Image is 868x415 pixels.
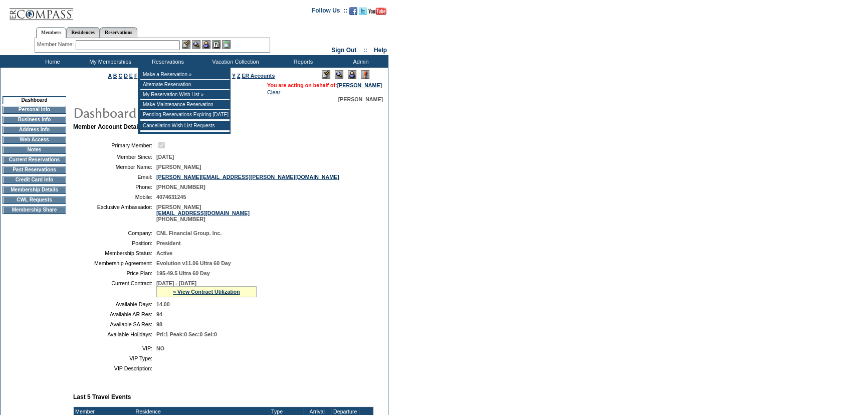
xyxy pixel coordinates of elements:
[156,250,172,256] span: Active
[77,204,152,222] td: Exclusive Ambassador:
[3,136,66,144] td: Web Access
[118,73,122,79] a: C
[156,301,170,307] span: 14.00
[23,55,80,68] td: Home
[173,289,240,295] a: » View Contract Utilization
[36,27,67,38] a: Members
[3,146,66,154] td: Notes
[156,311,162,317] span: 94
[3,96,66,104] td: Dashboard
[363,47,367,54] span: ::
[359,7,367,15] img: Follow us on Twitter
[267,89,280,95] a: Clear
[77,331,152,337] td: Available Holidays:
[73,102,273,122] img: pgTtlDashboard.gif
[140,90,230,100] td: My Reservation Wish List »
[312,6,347,18] td: Follow Us ::
[77,250,152,256] td: Membership Status:
[77,194,152,200] td: Mobile:
[156,240,181,246] span: President
[138,55,195,68] td: Reservations
[331,47,356,54] a: Sign Out
[3,186,66,194] td: Membership Details
[331,55,388,68] td: Admin
[77,240,152,246] td: Position:
[3,206,66,214] td: Membership Share
[242,73,275,79] a: ER Accounts
[3,106,66,114] td: Personal Info
[3,156,66,164] td: Current Reservations
[156,230,222,236] span: CNL Financial Group. Inc.
[77,174,152,180] td: Email:
[156,154,174,160] span: [DATE]
[156,321,162,327] span: 98
[77,280,152,297] td: Current Contract:
[202,40,210,49] img: Impersonate
[77,154,152,160] td: Member Since:
[237,73,241,79] a: Z
[156,164,201,170] span: [PERSON_NAME]
[77,184,152,190] td: Phone:
[335,70,343,79] img: View Mode
[100,27,137,38] a: Reservations
[77,345,152,351] td: VIP:
[192,40,200,49] img: View
[338,96,383,102] span: [PERSON_NAME]
[77,230,152,236] td: Company:
[156,204,250,222] span: [PERSON_NAME] [PHONE_NUMBER]
[182,40,190,49] img: b_edit.gif
[348,70,356,79] img: Impersonate
[3,166,66,174] td: Past Reservations
[37,40,76,49] div: Member Name:
[195,55,273,68] td: Vacation Collection
[77,270,152,276] td: Price Plan:
[140,110,230,120] td: Pending Reservations Expiring [DATE]
[140,80,230,90] td: Alternate Reservation
[368,10,386,16] a: Subscribe to our YouTube Channel
[113,73,117,79] a: B
[212,40,221,49] img: Reservations
[337,82,382,88] a: [PERSON_NAME]
[359,10,367,16] a: Follow us on Twitter
[156,345,164,351] span: NO
[349,7,357,15] img: Become our fan on Facebook
[3,116,66,124] td: Business Info
[77,355,152,361] td: VIP Type:
[361,70,369,79] img: Log Concern/Member Elevation
[66,27,100,38] a: Residences
[156,210,250,216] a: [EMAIL_ADDRESS][DOMAIN_NAME]
[322,70,330,79] img: Edit Mode
[3,126,66,134] td: Address Info
[156,194,186,200] span: 4074631245
[156,174,339,180] a: [PERSON_NAME][EMAIL_ADDRESS][PERSON_NAME][DOMAIN_NAME]
[156,270,210,276] span: 195-49.5 Ultra 60 Day
[156,331,217,337] span: Pri:1 Peak:0 Sec:0 Sel:0
[3,176,66,184] td: Credit Card Info
[273,55,331,68] td: Reports
[77,164,152,170] td: Member Name:
[140,70,230,80] td: Make a Reservation »
[156,260,231,266] span: Evolution v11.06 Ultra 60 Day
[156,184,205,190] span: [PHONE_NUMBER]
[267,82,382,88] span: You are acting on behalf of:
[222,40,231,49] img: b_calculator.gif
[77,301,152,307] td: Available Days:
[3,196,66,204] td: CWL Requests
[232,73,236,79] a: Y
[77,311,152,317] td: Available AR Res:
[80,55,138,68] td: My Memberships
[108,73,112,79] a: A
[77,365,152,371] td: VIP Description:
[77,321,152,327] td: Available SA Res:
[349,10,357,16] a: Become our fan on Facebook
[129,73,133,79] a: E
[124,73,128,79] a: D
[77,260,152,266] td: Membership Agreement:
[140,121,230,131] td: Cancellation Wish List Requests
[140,100,230,110] td: Make Maintenance Reservation
[156,280,196,286] span: [DATE] - [DATE]
[73,393,131,400] b: Last 5 Travel Events
[374,47,387,54] a: Help
[368,8,386,15] img: Subscribe to our YouTube Channel
[77,140,152,150] td: Primary Member:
